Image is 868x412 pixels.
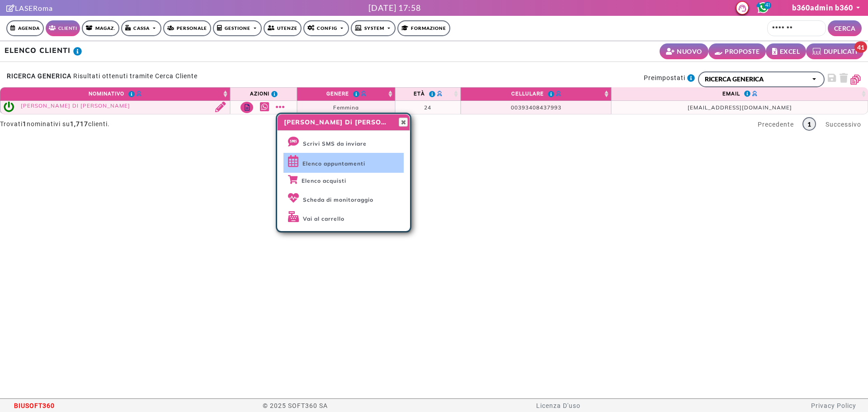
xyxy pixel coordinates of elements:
[264,20,302,36] a: Utenze
[7,72,71,80] strong: RICERCA GENERICA
[351,20,396,36] a: SYSTEM
[302,160,365,167] span: Elenco appuntamenti
[303,196,373,203] span: Scheda di monitoraggio
[611,87,868,101] th: Email : activate to sort column ascending
[854,42,867,53] span: 41
[303,140,367,147] span: Scrivi SMS da inviare
[5,46,71,55] b: ELENCO CLIENTI
[276,102,287,112] a: Mostra altro
[766,43,806,59] button: EXCEL
[780,47,800,56] small: EXCEL
[303,20,349,36] a: Config
[461,87,611,101] th: Cellulare : activate to sort column ascending
[73,72,198,80] small: Risultati ottenuti tramite Cerca Cliente
[230,87,297,101] th: Azioni
[764,2,771,9] span: 41
[708,43,766,59] a: PROPOSTE
[260,102,271,112] a: Whatsapp
[424,104,431,111] span: 24
[209,102,228,113] a: Modifica
[677,47,702,56] small: NUOVO
[399,118,408,127] button: Close
[792,3,862,12] a: b360admin b360
[6,20,44,36] a: Agenda
[395,87,461,101] th: Età : activate to sort column ascending
[660,43,708,59] a: NUOVO
[802,117,816,131] a: 1
[6,4,53,12] a: LASERoma
[121,20,161,36] a: Cassa
[21,102,130,109] a: [PERSON_NAME] Di [PERSON_NAME]
[824,47,858,56] small: DUPLICATI
[767,20,826,36] input: Cerca cliente...
[297,87,395,101] th: Genere : activate to sort column ascending
[82,20,119,36] a: Magaz.
[511,104,525,111] span: 0039
[303,215,344,222] span: Vai al carrello
[6,5,15,12] i: Clicca per andare alla pagina di firma
[705,74,809,84] div: RICERCA GENERICA
[806,43,863,59] a: DUPLICATI 41
[828,20,862,36] button: CERCA
[283,190,404,209] a: Scheda di monitoraggio
[525,104,561,111] span: 3408437993
[333,104,359,111] span: Femmina
[397,20,450,36] a: Formazione
[283,173,404,190] a: Elenco acquisti
[46,20,80,36] a: Clienti
[213,20,262,36] a: Gestione
[23,120,27,128] strong: 1
[283,153,404,173] a: Elenco appuntamenti
[284,118,392,127] span: [PERSON_NAME] Di [PERSON_NAME]
[241,102,253,113] a: Note
[536,402,580,409] a: Licenza D'uso
[368,2,421,14] div: [DATE] 17:58
[163,20,211,36] a: Personale
[283,134,404,153] a: Scrivi SMS da inviare
[698,71,825,87] button: RICERCA GENERICA
[688,104,792,111] span: [EMAIL_ADDRESS][DOMAIN_NAME]
[70,120,88,128] strong: 1,717
[283,209,404,228] a: Vai al carrello
[644,71,698,84] label: Preimpostati
[302,177,346,184] span: Elenco acquisti
[811,402,856,409] a: Privacy Policy
[725,47,759,56] small: PROPOSTE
